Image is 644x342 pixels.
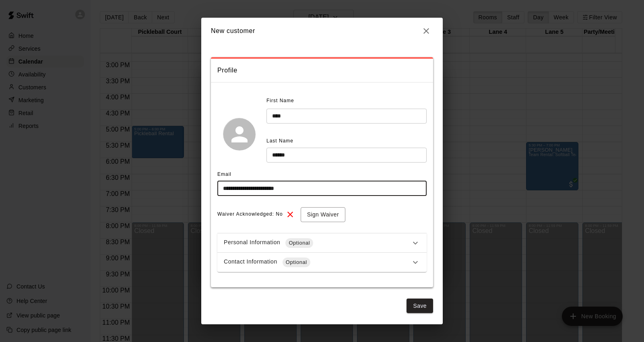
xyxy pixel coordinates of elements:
div: Personal Information [224,238,411,248]
span: Optional [285,239,313,247]
span: First Name [266,95,294,107]
span: Profile [217,65,427,76]
span: Last Name [266,138,293,144]
div: Personal InformationOptional [217,233,427,253]
span: Optional [283,258,310,266]
h6: New customer [211,26,255,36]
button: Save [407,299,433,313]
div: Contact Information [224,258,411,267]
button: Sign Waiver [301,207,345,222]
span: Waiver Acknowledged: No [217,208,283,221]
div: Contact InformationOptional [217,253,427,272]
span: Email [217,171,231,177]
